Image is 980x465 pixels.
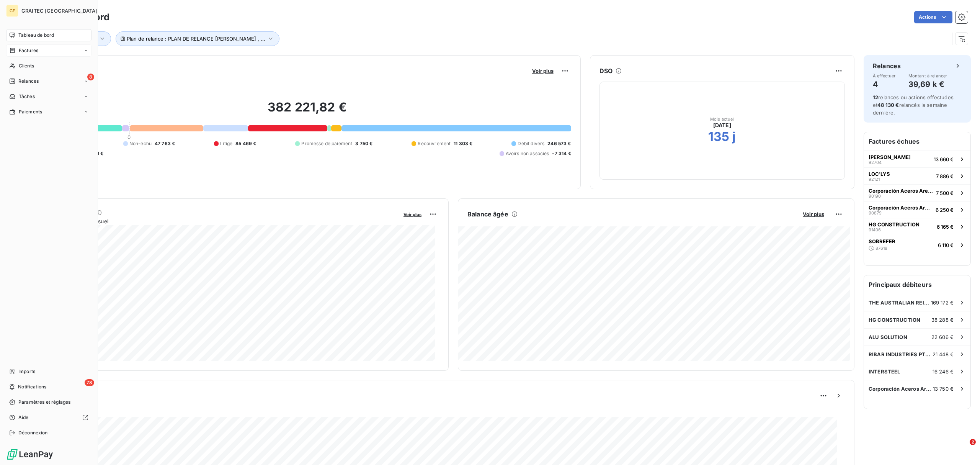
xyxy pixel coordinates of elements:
h6: Principaux débiteurs [864,275,970,294]
span: Recouvrement [418,140,451,147]
span: 6 110 € [938,242,954,248]
h6: Relances [873,61,901,70]
span: 92121 [869,177,880,182]
div: GF [6,5,18,17]
span: Tableau de bord [18,32,54,39]
span: 169 172 € [931,300,954,306]
span: 13 660 € [934,156,954,162]
span: Mois actuel [710,117,734,121]
h4: 4 [873,78,896,90]
span: Corporación Aceros Arequipa SA [869,188,933,194]
span: 3 750 € [355,140,372,147]
span: GRAITEC [GEOGRAPHIC_DATA] [21,8,98,14]
span: 7 886 € [936,173,954,179]
span: Plan de relance : PLAN DE RELANCE [PERSON_NAME] , ... [127,36,265,42]
h6: Balance âgée [467,210,508,219]
span: 12 [873,94,878,100]
h4: 39,69 k € [908,78,947,90]
span: HG CONSTRUCTION [869,317,920,323]
span: 0 [127,134,131,140]
button: Voir plus [530,67,556,74]
span: [DATE] [713,121,731,129]
span: Notifications [18,383,46,390]
a: Aide [6,411,91,424]
span: Voir plus [403,212,421,217]
button: Plan de relance : PLAN DE RELANCE [PERSON_NAME] , ... [116,31,279,46]
button: [PERSON_NAME]9270413 660 € [864,151,970,167]
span: 22 606 € [931,334,954,340]
span: Relances [18,78,39,85]
span: Voir plus [532,68,554,74]
span: Litige [220,140,232,147]
span: Avoirs non associés [506,150,549,157]
span: 246 573 € [547,140,571,147]
button: Corporación Aceros Arequipa SA908796 250 € [864,201,970,218]
span: Voir plus [803,211,824,217]
span: Déconnexion [18,429,48,436]
span: 13 750 € [933,386,954,392]
span: Chiffre d'affaires mensuel [43,217,398,225]
button: Corporación Aceros Arequipa SA901907 500 € [864,184,970,201]
span: 48 130 € [877,102,899,108]
span: Corporación Aceros Arequipa SA [869,386,933,392]
span: À effectuer [873,74,896,78]
span: 78 [85,379,94,386]
h2: 382 221,82 € [43,100,571,123]
span: 2 [970,439,976,445]
span: Clients [19,62,34,69]
span: 6 165 € [937,224,954,230]
span: 85 469 € [235,140,256,147]
span: RIBAR INDUSTRIES PTE LTD [869,351,933,357]
span: 11 303 € [454,140,472,147]
span: HG CONSTRUCTION [869,221,920,228]
span: 16 246 € [933,368,954,375]
span: ALU SOLUTION [869,334,907,340]
span: 90190 [869,194,881,198]
span: -7 314 € [552,150,571,157]
span: Aide [18,414,29,421]
img: Logo LeanPay [6,448,54,460]
span: Tâches [19,93,35,100]
h2: 135 [708,129,729,144]
span: Montant à relancer [908,74,947,78]
span: 90879 [869,211,882,215]
h2: j [732,129,736,144]
span: INTERSTEEL [869,368,900,375]
span: relances ou actions effectuées et relancés la semaine dernière. [873,94,954,116]
button: SOBREFER876186 110 € [864,235,970,255]
span: 92704 [869,160,882,165]
iframe: Intercom live chat [954,439,972,457]
span: 47 763 € [155,140,175,147]
span: Imports [18,368,35,375]
span: 91406 [869,228,881,232]
span: Débit divers [518,140,544,147]
button: Voir plus [401,211,424,218]
button: HG CONSTRUCTION914066 165 € [864,218,970,235]
span: [PERSON_NAME] [869,154,911,160]
span: THE AUSTRALIAN REINFORCING COMPANY [869,300,931,306]
span: Factures [19,47,38,54]
h6: Factures échues [864,132,970,151]
span: SOBREFER [869,238,895,244]
span: 21 448 € [933,351,954,357]
span: 8 [87,74,94,80]
span: LOC'LYS [869,171,890,177]
span: Paramètres et réglages [18,399,70,406]
span: 87618 [875,246,887,251]
span: Paiements [19,108,42,115]
span: Corporación Aceros Arequipa SA [869,205,933,211]
button: Voir plus [800,211,826,218]
span: Promesse de paiement [301,140,352,147]
h6: DSO [599,66,612,75]
span: 7 500 € [936,190,954,196]
span: Non-échu [129,140,152,147]
button: LOC'LYS921217 886 € [864,167,970,184]
span: 6 250 € [936,207,954,213]
button: Actions [914,11,952,23]
span: 38 288 € [931,317,954,323]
